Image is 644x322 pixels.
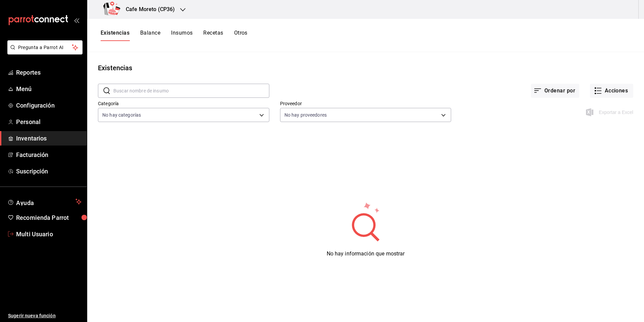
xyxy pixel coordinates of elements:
[140,30,160,41] button: Balance
[102,112,141,118] span: No hay categorías
[234,30,248,41] button: Otros
[8,312,82,319] span: Sugerir nueva función
[16,198,73,206] span: Ayuda
[531,84,579,98] button: Ordenar por
[16,101,82,110] span: Configuración
[203,30,223,41] button: Recetas
[113,84,269,97] input: Buscar nombre de insumo
[101,30,248,41] div: navigation tabs
[16,84,82,93] span: Menú
[280,101,451,106] label: Proveedor
[7,40,83,54] button: Pregunta a Parrot AI
[16,230,82,239] span: Multi Usuario
[101,30,129,41] button: Existencias
[98,101,269,106] label: Categoría
[171,30,193,41] button: Insumos
[16,213,82,222] span: Recomienda Parrot
[284,112,327,118] span: No hay proveedores
[16,117,82,126] span: Personal
[16,134,82,143] span: Inventarios
[16,167,82,176] span: Suscripción
[18,44,72,51] span: Pregunta a Parrot AI
[16,150,82,159] span: Facturación
[74,17,79,23] button: open_drawer_menu
[5,49,83,56] a: Pregunta a Parrot AI
[327,250,405,257] span: No hay información que mostrar
[16,68,82,77] span: Reportes
[590,84,633,98] button: Acciones
[98,63,132,73] div: Existencias
[120,5,175,13] h3: Cafe Moreto (CP36)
